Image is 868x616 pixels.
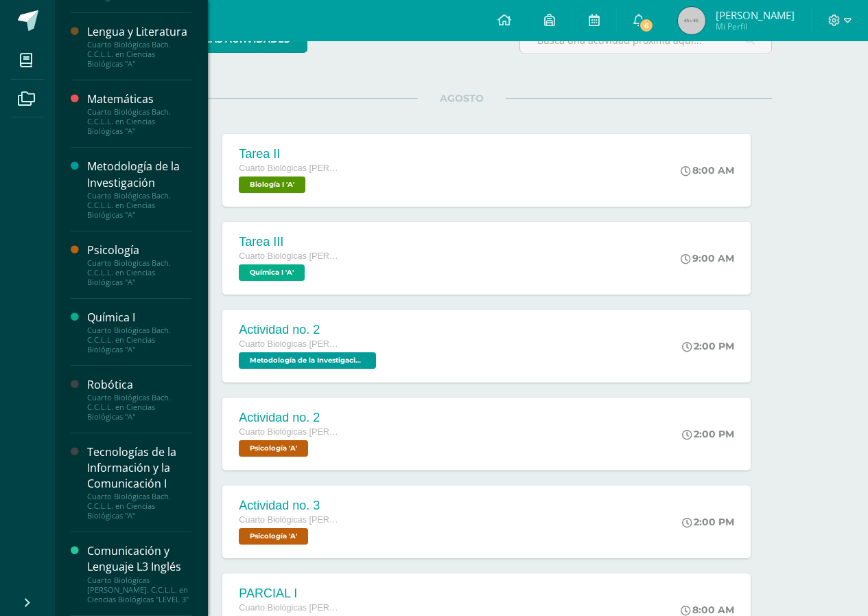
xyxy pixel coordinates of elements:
[87,242,191,258] div: Psicología
[418,92,506,104] span: AGOSTO
[239,323,379,337] div: Actividad no. 2
[87,91,191,107] div: Matemáticas
[87,24,191,40] div: Lengua y Literatura
[239,352,376,369] span: Metodología de la Investigación 'A'
[239,528,308,545] span: Psicología 'A'
[239,427,342,437] span: Cuarto Biológicas [PERSON_NAME]. C.C.L.L. en Ciencias Biológicas
[239,251,342,261] span: Cuarto Biológicas [PERSON_NAME]. C.C.L.L. en Ciencias Biológicas
[87,543,191,604] a: Comunicación y Lenguaje L3 InglésCuarto Biológicas [PERSON_NAME]. C.C.L.L. en Ciencias Biológicas...
[87,575,191,604] div: Cuarto Biológicas [PERSON_NAME]. C.C.L.L. en Ciencias Biológicas "LEVEL 3"
[87,159,191,190] div: Metodología de la Investigación
[239,235,342,249] div: Tarea III
[87,377,191,422] a: RobóticaCuarto Biológicas Bach. C.C.L.L. en Ciencias Biológicas "A"
[87,310,191,326] div: Química I
[87,444,191,492] div: Tecnologías de la Información y la Comunicación I
[716,8,795,22] span: [PERSON_NAME]
[87,40,191,69] div: Cuarto Biológicas Bach. C.C.L.L. en Ciencias Biológicas "A"
[239,515,342,525] span: Cuarto Biológicas [PERSON_NAME]. C.C.L.L. en Ciencias Biológicas
[681,604,734,616] div: 8:00 AM
[239,586,342,601] div: PARCIAL I
[678,7,705,34] img: 45x45
[87,107,191,136] div: Cuarto Biológicas Bach. C.C.L.L. en Ciencias Biológicas "A"
[87,543,191,575] div: Comunicación y Lenguaje L3 Inglés
[239,176,305,193] span: Biología I 'A'
[87,444,191,521] a: Tecnologías de la Información y la Comunicación ICuarto Biológicas Bach. C.C.L.L. en Ciencias Bio...
[87,24,191,69] a: Lengua y LiteraturaCuarto Biológicas Bach. C.C.L.L. en Ciencias Biológicas "A"
[716,21,795,32] span: Mi Perfil
[239,163,342,173] span: Cuarto Biológicas [PERSON_NAME]. C.C.L.L. en Ciencias Biológicas
[681,252,734,264] div: 9:00 AM
[87,377,191,393] div: Robótica
[87,393,191,422] div: Cuarto Biológicas Bach. C.C.L.L. en Ciencias Biológicas "A"
[239,603,342,613] span: Cuarto Biológicas [PERSON_NAME]. C.C.L.L. en Ciencias Biológicas
[87,191,191,220] div: Cuarto Biológicas Bach. C.C.L.L. en Ciencias Biológicas "A"
[87,492,191,521] div: Cuarto Biológicas Bach. C.C.L.L. en Ciencias Biológicas "A"
[87,326,191,354] div: Cuarto Biológicas Bach. C.C.L.L. en Ciencias Biológicas "A"
[239,339,342,349] span: Cuarto Biológicas [PERSON_NAME]. C.C.L.L. en Ciencias Biológicas
[681,164,734,176] div: 8:00 AM
[87,258,191,287] div: Cuarto Biológicas Bach. C.C.L.L. en Ciencias Biológicas "A"
[87,91,191,136] a: MatemáticasCuarto Biológicas Bach. C.C.L.L. en Ciencias Biológicas "A"
[239,440,308,457] span: Psicología 'A'
[239,499,342,513] div: Actividad no. 3
[682,428,734,440] div: 2:00 PM
[682,516,734,528] div: 2:00 PM
[239,147,342,161] div: Tarea II
[639,18,654,33] span: 6
[239,411,342,425] div: Actividad no. 2
[87,242,191,287] a: PsicologíaCuarto Biológicas Bach. C.C.L.L. en Ciencias Biológicas "A"
[87,310,191,354] a: Química ICuarto Biológicas Bach. C.C.L.L. en Ciencias Biológicas "A"
[87,159,191,219] a: Metodología de la InvestigaciónCuarto Biológicas Bach. C.C.L.L. en Ciencias Biológicas "A"
[239,264,305,281] span: Química I 'A'
[682,340,734,352] div: 2:00 PM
